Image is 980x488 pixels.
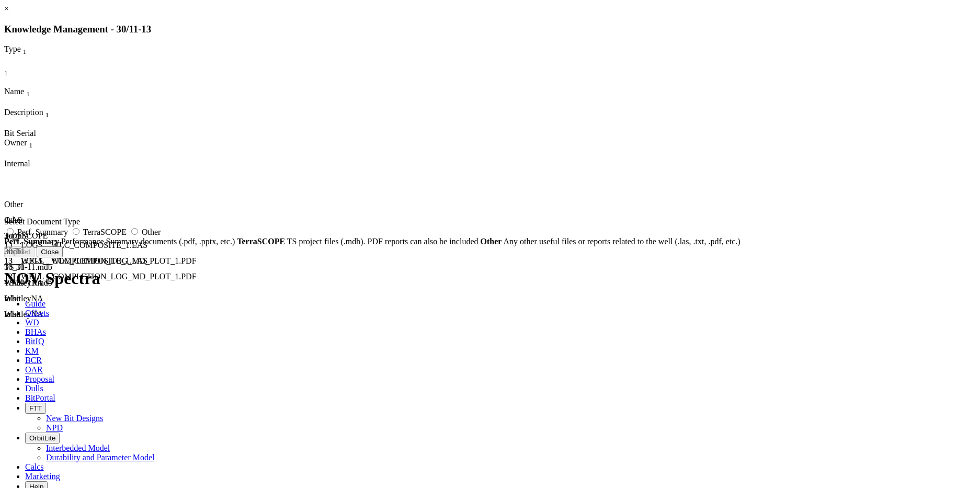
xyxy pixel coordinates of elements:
strong: Perf. Summary [4,237,59,246]
span: BCR [25,356,42,365]
span: Guide [25,299,45,308]
span: WD [25,318,39,327]
span: OAR [25,365,43,374]
span: BHAs [25,327,46,336]
input: TerraSCOPE [73,228,79,235]
sub: 1 [45,111,49,119]
span: Other [4,215,23,224]
span: 30/11-13 [117,24,152,35]
a: × [4,4,9,13]
span: Sort None [23,44,27,53]
div: Column Menu [4,150,62,159]
button: Close [37,246,63,257]
span: Select Document Type [4,217,80,226]
div: Column Menu [4,98,53,108]
div: Name Sort None [4,87,53,98]
span: Knowledge Management - [4,24,114,35]
span: Proposal [25,374,54,383]
span: FTT [29,404,42,412]
sub: 1 [23,48,27,56]
div: false [4,325,41,335]
a: Interbedded Model [46,444,110,452]
div: TS 30-11.mdb [4,263,53,272]
span: Internal Only [4,159,30,168]
span: TerraSCOPE [83,228,127,236]
span: Sort None [29,138,33,147]
div: Owner Sort None [4,138,62,150]
div: Column Menu [4,56,56,66]
div: Sort None [4,44,56,65]
span: Bit Serial [4,129,36,138]
div: Description Sort None [4,108,67,119]
strong: TerraSCOPE [237,237,285,246]
input: Perf. Summary [7,228,14,235]
span: Any other useful files or reports related to the well (.las, .txt, .pdf, etc.) [504,237,740,246]
div: WhitleyNA [4,310,62,319]
span: BitIQ [25,337,44,346]
span: Sort None [26,87,30,96]
a: Durability and Parameter Model [46,453,155,462]
strong: Other [481,237,502,246]
span: Other [4,200,23,209]
span: Perf. Summary [17,228,68,236]
span: Marketing [25,472,60,481]
input: Other [131,228,138,235]
div: Sort None [4,138,62,159]
sub: 1 [29,141,33,149]
span: Sort None [45,108,49,117]
span: Offsets [25,309,49,317]
h1: NOV Spectra [4,269,976,288]
span: Performance Summary documents (.pdf, .pptx, etc.) [61,237,235,246]
div: Sort None [4,66,30,87]
a: NPD [46,423,63,432]
span: Owner [4,138,27,147]
span: Dulls [25,384,43,393]
sub: 1 [4,69,8,77]
div: Column Menu [4,119,67,129]
div: Column Menu [4,77,30,87]
div: Sort None [4,108,67,129]
sub: 1 [26,90,30,98]
span: KM [25,346,39,355]
span: TS project files (.mdb). PDF reports can also be included [287,237,478,246]
div: Type Sort None [4,44,56,56]
span: BitPortal [25,393,55,402]
span: Other [142,228,161,236]
span: Type [4,44,21,53]
button: Upload [4,246,35,257]
span: OrbitLite [29,434,55,442]
a: New Bit Designs [46,414,103,423]
span: Calcs [25,462,44,471]
span: Description [4,108,43,117]
span: Sort None [4,66,8,75]
div: Sort None [4,66,30,77]
div: Sort None [4,87,53,108]
span: Name [4,87,24,96]
div: WhitleyNA [4,294,62,303]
